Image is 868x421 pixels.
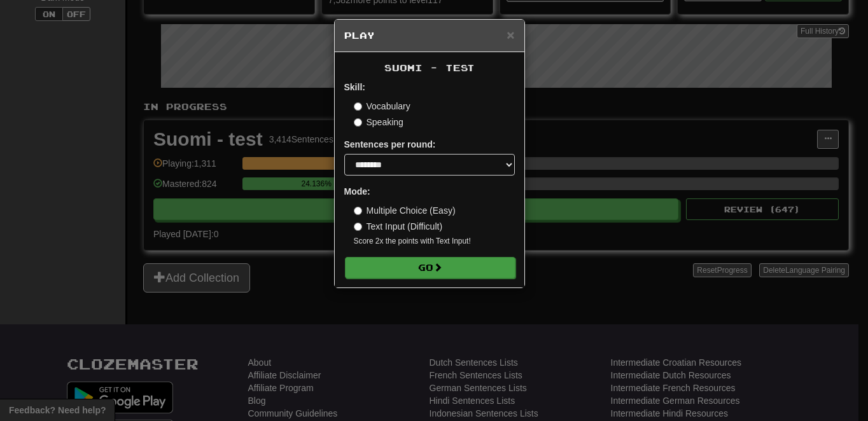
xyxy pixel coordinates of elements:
[354,220,443,233] label: Text Input (Difficult)
[354,236,515,247] small: Score 2x the points with Text Input !
[507,28,514,41] button: Close
[344,186,370,197] strong: Mode:
[344,138,436,151] label: Sentences per round:
[344,82,365,92] strong: Skill:
[354,116,403,128] label: Speaking
[354,207,362,215] input: Multiple Choice (Easy)
[354,102,362,111] input: Vocabulary
[345,257,515,279] button: Go
[507,27,514,42] span: ×
[354,100,410,113] label: Vocabulary
[354,204,456,217] label: Multiple Choice (Easy)
[384,62,475,73] span: Suomi - test
[354,118,362,127] input: Speaking
[344,29,515,42] h5: Play
[354,223,362,231] input: Text Input (Difficult)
